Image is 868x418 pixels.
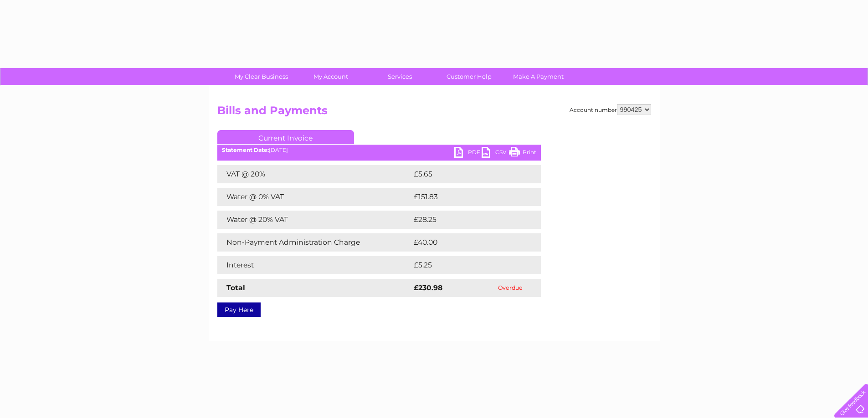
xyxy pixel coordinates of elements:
[217,211,411,229] td: Water @ 20% VAT
[482,147,509,160] a: CSV
[480,279,541,297] td: Overdue
[224,68,299,85] a: My Clear Business
[414,283,442,292] strong: £230.98
[217,165,411,183] td: VAT @ 20%
[226,283,245,292] strong: Total
[217,104,651,121] h2: Bills and Payments
[217,188,411,206] td: Water @ 0% VAT
[293,68,368,85] a: My Account
[411,233,523,252] td: £40.00
[411,211,522,229] td: £28.25
[454,147,482,160] a: PDF
[217,233,411,252] td: Non-Payment Administration Charge
[411,165,519,183] td: £5.65
[217,130,354,144] a: Current Invoice
[431,68,507,85] a: Customer Help
[217,256,411,274] td: Interest
[362,68,437,85] a: Services
[222,146,269,153] b: Statement Date:
[501,68,576,85] a: Make A Payment
[411,256,519,274] td: £5.25
[509,147,536,160] a: Print
[570,104,651,115] div: Account number
[217,302,261,317] a: Pay Here
[411,188,523,206] td: £151.83
[217,147,541,153] div: [DATE]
